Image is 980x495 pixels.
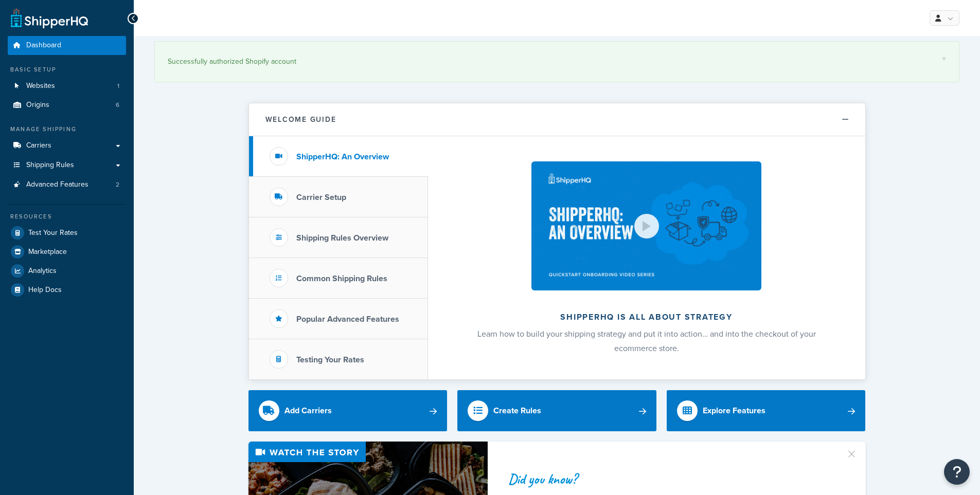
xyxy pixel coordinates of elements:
[26,82,55,90] span: Websites
[28,267,57,276] span: Analytics
[8,243,126,261] a: Marketplace
[26,180,88,189] span: Advanced Features
[26,41,61,50] span: Dashboard
[117,82,119,90] span: 1
[284,404,332,418] div: Add Carriers
[508,472,833,486] div: Did you know?
[26,141,51,150] span: Carriers
[457,390,656,431] a: Create Rules
[296,233,388,243] h3: Shipping Rules Overview
[493,404,541,418] div: Create Rules
[8,175,126,194] li: Advanced Features
[116,180,119,189] span: 2
[8,212,126,221] div: Resources
[8,77,126,96] li: Websites
[26,101,49,109] span: Origins
[942,54,946,63] a: ×
[28,248,67,256] span: Marketplace
[8,175,126,194] a: Advanced Features2
[8,125,126,134] div: Manage Shipping
[116,101,119,109] span: 6
[265,116,336,123] h2: Welcome Guide
[249,103,865,136] button: Welcome Guide
[26,161,74,170] span: Shipping Rules
[8,77,126,96] a: Websites1
[477,328,816,354] span: Learn how to build your shipping strategy and put it into action… and into the checkout of your e...
[296,315,399,324] h3: Popular Advanced Features
[296,152,389,161] h3: ShipperHQ: An Overview
[8,65,126,74] div: Basic Setup
[296,193,346,202] h3: Carrier Setup
[8,224,126,242] a: Test Your Rates
[248,390,448,431] a: Add Carriers
[296,274,387,283] h3: Common Shipping Rules
[28,286,62,295] span: Help Docs
[455,313,838,322] h2: ShipperHQ is all about strategy
[703,404,765,418] div: Explore Features
[8,96,126,115] a: Origins6
[8,156,126,175] a: Shipping Rules
[168,54,946,69] div: Successfully authorized Shopify account
[8,281,126,299] a: Help Docs
[8,136,126,155] a: Carriers
[667,390,866,431] a: Explore Features
[28,229,78,237] span: Test Your Rates
[296,355,364,364] h3: Testing Your Rates
[531,161,761,290] img: ShipperHQ is all about strategy
[944,459,970,485] button: Open Resource Center
[8,36,126,55] a: Dashboard
[8,262,126,280] a: Analytics
[8,96,126,115] li: Origins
